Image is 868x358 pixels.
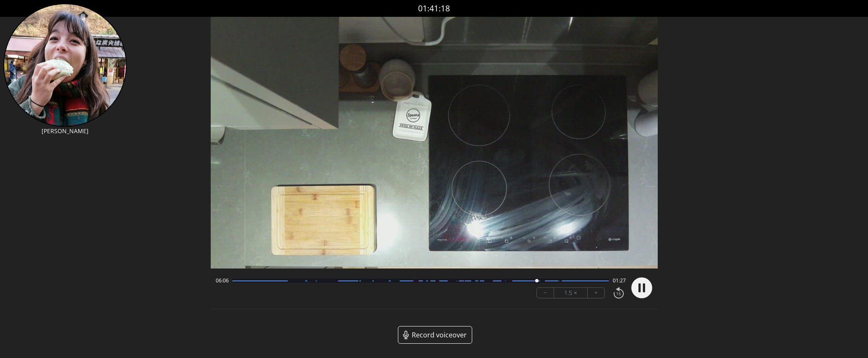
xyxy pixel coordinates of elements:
div: 1.5 × [554,288,588,298]
a: Record voiceover [398,326,472,344]
button: − [537,288,554,298]
span: Record voiceover [412,330,467,340]
img: LG [3,3,127,127]
p: [PERSON_NAME] [3,127,127,135]
span: 01:27 [613,277,626,284]
a: 01:41:18 [418,3,450,15]
span: 06:06 [216,277,229,284]
button: + [588,288,604,298]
